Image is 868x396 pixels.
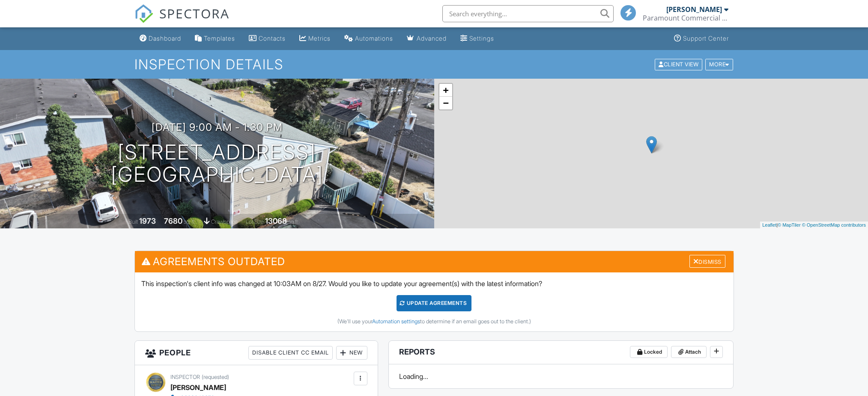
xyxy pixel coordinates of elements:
span: Built [128,219,138,225]
div: Update Agreements [397,295,471,311]
span: sq. ft. [184,219,196,225]
div: Advanced [417,35,447,42]
div: This inspection's client info was changed at 10:03AM on 8/27. Would you like to update your agree... [135,272,734,331]
div: Templates [204,35,235,42]
div: [PERSON_NAME] [666,5,722,14]
img: The Best Home Inspection Software - Spectora [134,4,153,23]
div: Dismiss [689,255,725,268]
div: More [705,59,733,70]
a: Dashboard [136,31,185,47]
div: Support Center [683,35,729,42]
a: Contacts [245,31,289,47]
a: Zoom in [439,84,452,97]
a: Advanced [403,31,450,47]
a: Templates [191,31,239,47]
h3: People [135,341,378,365]
div: | [760,222,868,229]
div: [PERSON_NAME] [170,381,226,394]
span: (requested) [202,374,229,380]
a: © OpenStreetMap contributors [802,222,866,228]
span: Lot Size [246,219,264,225]
a: Client View [654,61,704,67]
a: Metrics [296,31,334,47]
h3: [DATE] 9:00 am - 1:30 pm [152,121,283,133]
div: 7680 [164,216,182,225]
a: Automations (Basic) [341,31,397,47]
span: sq.ft. [288,219,299,225]
div: Settings [469,35,494,42]
input: Search everything... [442,5,614,22]
div: Client View [655,59,702,70]
div: Paramount Commercial Property Inspections LLC [643,14,728,22]
h1: [STREET_ADDRESS] [GEOGRAPHIC_DATA] [111,141,323,186]
span: SPECTORA [159,4,230,22]
div: Contacts [259,35,286,42]
div: Metrics [308,35,331,42]
a: Leaflet [762,222,776,228]
span: Inspector [170,374,200,380]
h3: Agreements Outdated [135,251,734,272]
div: 13068 [265,216,287,225]
div: (We'll use your to determine if an email goes out to the client.) [141,318,727,325]
div: New [336,346,367,360]
a: Support Center [671,31,732,47]
div: Disable Client CC Email [248,346,333,360]
a: SPECTORA [134,12,230,30]
a: © MapTiler [778,222,801,228]
div: 1973 [139,216,156,225]
div: Automations [355,35,393,42]
a: Settings [457,31,498,47]
span: crawlspace [211,219,238,225]
h1: Inspection Details [134,57,734,72]
a: Zoom out [439,97,452,109]
div: Dashboard [149,35,181,42]
a: Automation settings [372,318,420,325]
